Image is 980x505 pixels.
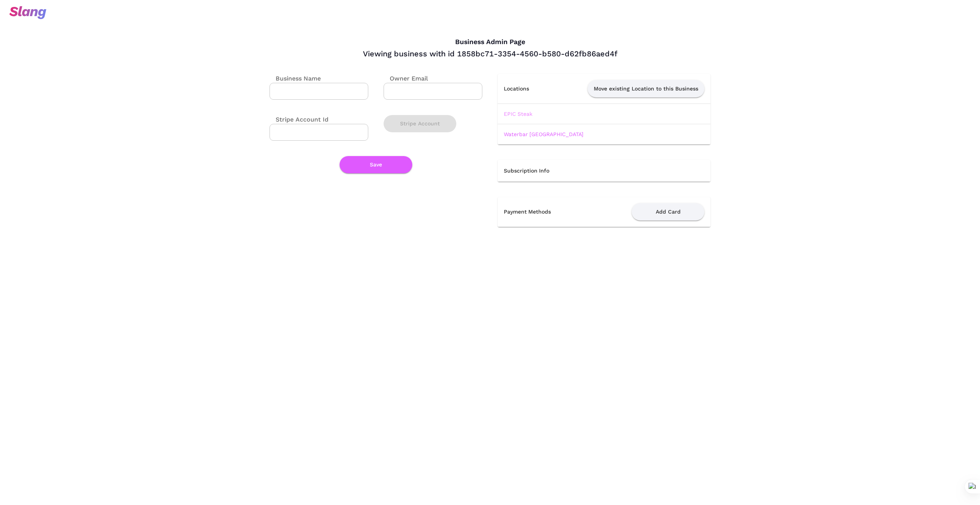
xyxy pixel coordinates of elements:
[340,156,412,173] button: Save
[632,203,704,220] button: Add Card
[269,49,710,59] div: Viewing business with id 1858bc71-3354-4560-b580-d62fb86aed4f
[504,131,583,137] a: Waterbar [GEOGRAPHIC_DATA]
[384,120,456,126] a: Stripe Account
[498,74,546,104] th: Locations
[504,111,532,117] a: EPIC Steak
[498,197,585,227] th: Payment Methods
[498,160,710,182] th: Subscription Info
[632,208,704,214] a: Add Card
[9,6,46,19] img: svg+xml;base64,PHN2ZyB3aWR0aD0iOTciIGhlaWdodD0iMzQiIHZpZXdCb3g9IjAgMCA5NyAzNCIgZmlsbD0ibm9uZSIgeG...
[269,38,710,46] h4: Business Admin Page
[269,74,321,83] label: Business Name
[588,80,704,97] button: Move existing Location to this Business
[384,74,428,83] label: Owner Email
[269,115,328,124] label: Stripe Account Id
